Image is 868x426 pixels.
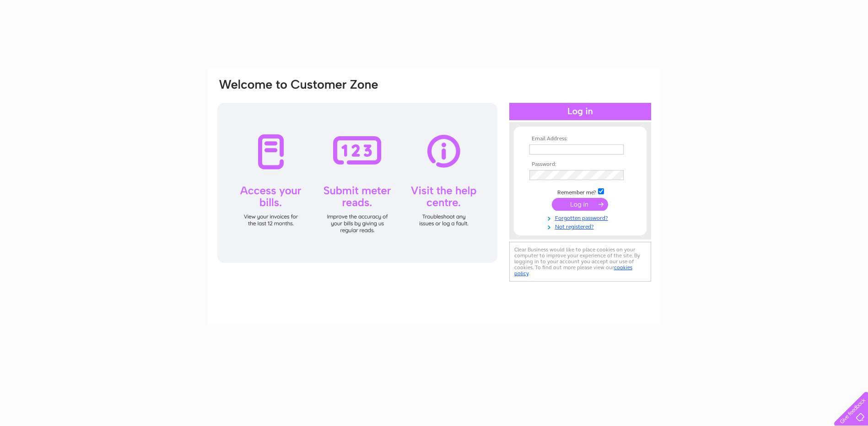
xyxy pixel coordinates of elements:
[509,242,651,282] div: Clear Business would like to place cookies on your computer to improve your experience of the sit...
[514,264,632,277] a: cookies policy
[529,213,633,222] a: Forgotten password?
[529,222,633,230] a: Not registered?
[527,161,633,168] th: Password:
[552,198,608,211] input: Submit
[527,136,633,142] th: Email Address:
[527,187,633,196] td: Remember me?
